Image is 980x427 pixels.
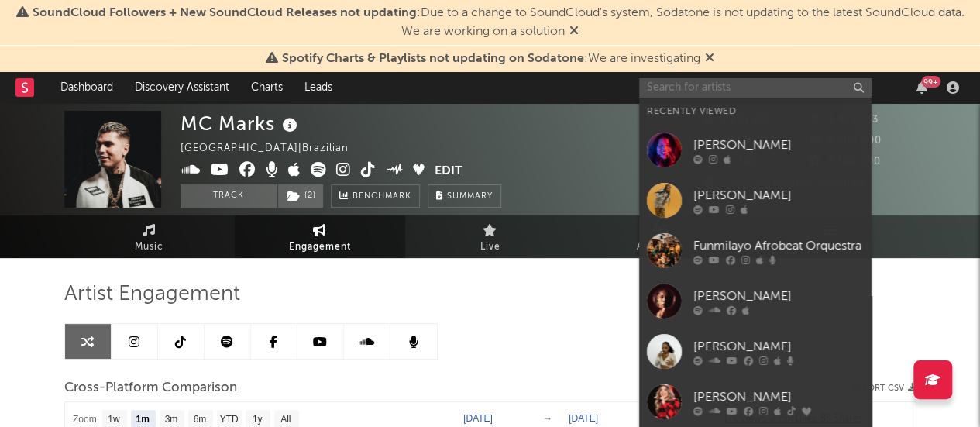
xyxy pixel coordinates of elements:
text: 3m [164,414,177,425]
div: [PERSON_NAME] [693,186,864,205]
span: Engagement [289,238,351,257]
input: Search for artists [639,78,872,98]
div: [PERSON_NAME] [693,387,864,406]
div: MC Marks [181,111,301,136]
a: [PERSON_NAME] [639,326,872,377]
button: Edit [435,162,462,181]
span: Dismiss [569,26,579,38]
a: Charts [240,72,294,103]
span: Live [480,238,500,257]
span: Artist Engagement [64,285,240,304]
a: Benchmark [331,184,420,208]
button: Summary [428,184,501,208]
span: Summary [447,192,493,201]
span: Audience [637,238,684,257]
span: ( 2 ) [277,184,324,208]
div: [PERSON_NAME] [693,287,864,305]
a: Audience [576,215,746,258]
button: Track [181,184,277,208]
button: (2) [278,184,323,208]
a: Live [405,215,576,258]
text: YTD [219,414,238,425]
div: Funmilayo Afrobeat Orquestra [693,236,864,255]
text: → [543,413,552,424]
text: 6m [193,414,206,425]
div: Recently Viewed [647,102,864,121]
text: Zoom [73,414,97,425]
a: [PERSON_NAME] [639,175,872,226]
text: 1y [252,414,262,425]
span: SoundCloud Followers + New SoundCloud Releases not updating [33,7,417,19]
span: Music [135,238,163,257]
a: Discovery Assistant [124,72,240,103]
button: 99+ [916,81,927,94]
span: Dismiss [705,53,714,65]
text: 1w [108,414,120,425]
a: [PERSON_NAME] [639,125,872,175]
span: Spotify Charts & Playlists not updating on Sodatone [282,53,584,65]
a: Leads [294,72,343,103]
a: Dashboard [50,72,124,103]
a: Engagement [235,215,405,258]
div: [PERSON_NAME] [693,136,864,154]
text: All [280,414,291,425]
a: [PERSON_NAME] [639,377,872,427]
a: Music [64,215,235,258]
text: [DATE] [569,413,598,424]
span: : Due to a change to SoundCloud's system, Sodatone is not updating to the latest SoundCloud data.... [33,7,965,38]
a: Funmilayo Afrobeat Orquestra [639,226,872,276]
span: Benchmark [352,188,411,206]
a: [PERSON_NAME] [639,276,872,326]
span: Cross-Platform Comparison [64,379,237,398]
div: [GEOGRAPHIC_DATA] | Brazilian [181,139,366,158]
text: 1m [136,414,149,425]
button: Export CSV [852,384,916,393]
span: : We are investigating [282,53,700,65]
div: [PERSON_NAME] [693,337,864,356]
text: [DATE] [463,413,493,424]
div: 99 + [921,76,940,88]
